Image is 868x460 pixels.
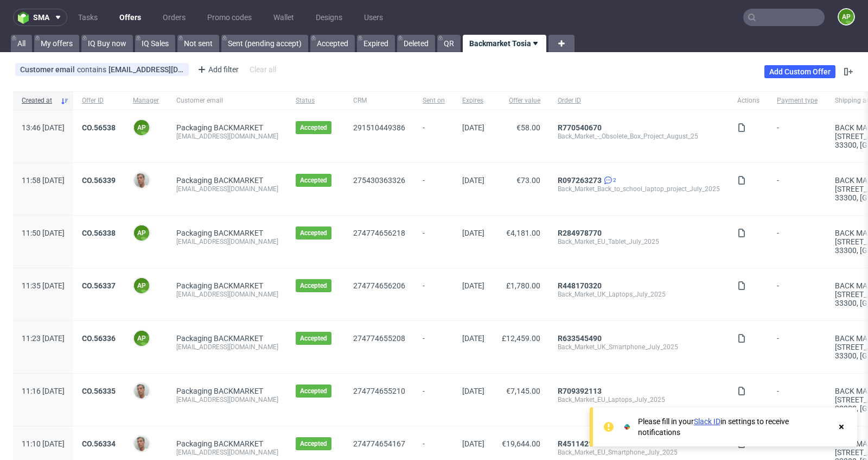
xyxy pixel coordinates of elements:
a: 274774654167 [353,439,405,448]
img: Slack [622,421,633,432]
span: £12,459.00 [502,334,540,343]
span: [DATE] [462,229,484,237]
span: [DATE] [462,387,484,395]
div: Back_Market_UK_Smartphone_July_2025 [558,343,720,351]
span: - [423,387,445,413]
span: Manager [133,96,159,105]
span: Payment type [777,96,818,105]
a: 274774656218 [353,229,405,237]
a: Slack ID [694,417,720,426]
a: Packaging BACKMARKET [176,439,263,448]
span: €7,145.00 [506,387,540,395]
a: IQ Sales [135,35,175,52]
div: Add filter [193,61,241,78]
a: Packaging BACKMARKET [176,334,263,343]
a: IQ Buy now [81,35,133,52]
a: R448170320 [558,281,602,290]
a: Tasks [72,9,104,26]
span: Created at [22,96,56,105]
div: [EMAIL_ADDRESS][DOMAIN_NAME] [176,132,278,141]
span: 2 [613,176,616,185]
a: 274774655208 [353,334,405,343]
a: CO.56334 [82,439,116,448]
a: Packaging BACKMARKET [176,123,263,132]
a: Expired [357,35,395,52]
a: Packaging BACKMARKET [176,387,263,395]
span: Offer value [502,96,540,105]
a: CO.56337 [82,281,116,290]
span: 11:23 [DATE] [22,334,65,343]
span: 11:35 [DATE] [22,281,65,290]
span: Accepted [300,229,327,237]
a: Users [358,9,390,26]
span: [DATE] [462,123,484,132]
span: Customer email [176,96,278,105]
a: Add Custom Offer [764,65,835,78]
span: 11:16 [DATE] [22,387,65,395]
span: - [777,123,818,149]
div: Back_Market_-_Obsolete_Box_Project_August_25 [558,132,720,141]
a: QR [437,35,461,52]
span: Status [296,96,336,105]
span: Expires [462,96,484,105]
a: R097263273 [558,176,602,185]
a: Promo codes [201,9,258,26]
span: 13:46 [DATE] [22,123,65,132]
span: Accepted [300,334,327,343]
a: Deleted [397,35,435,52]
a: CO.56338 [82,229,116,237]
a: Backmarket Tosia [463,35,546,52]
span: [DATE] [462,281,484,290]
div: [EMAIL_ADDRESS][DOMAIN_NAME] [176,448,278,457]
img: logo [18,11,33,24]
a: 291510449386 [353,123,405,132]
div: Back_Market_EU_Smartphone_July_2025 [558,448,720,457]
div: [EMAIL_ADDRESS][DOMAIN_NAME] [176,185,278,193]
a: R284978770 [558,229,602,237]
span: CRM [353,96,405,105]
span: €58.00 [516,123,540,132]
span: - [777,229,818,255]
div: Back_Market_EU_Laptops_July_2025 [558,395,720,404]
span: [DATE] [462,334,484,343]
span: Order ID [558,96,720,105]
span: Accepted [300,176,327,185]
span: Actions [737,96,759,105]
a: All [11,35,32,52]
span: Accepted [300,281,327,290]
a: CO.56336 [82,334,116,343]
a: Orders [156,9,192,26]
span: sma [33,14,49,21]
span: [DATE] [462,176,484,185]
a: Wallet [267,9,301,26]
img: Jessica Desforges [134,436,149,451]
a: Not sent [177,35,219,52]
a: Offers [113,9,148,26]
span: Customer email [20,65,77,74]
span: £1,780.00 [506,281,540,290]
a: My offers [34,35,79,52]
figcaption: AP [134,331,149,346]
span: - [423,176,445,202]
a: CO.56538 [82,123,116,132]
span: - [423,281,445,307]
a: R633545490 [558,334,602,343]
div: [EMAIL_ADDRESS][DOMAIN_NAME] [176,395,278,404]
span: €19,644.00 [502,439,540,448]
span: - [423,229,445,255]
span: - [423,123,445,149]
img: Jessica Desforges [134,173,149,188]
a: Sent (pending accept) [221,35,308,52]
div: [EMAIL_ADDRESS][DOMAIN_NAME] [108,65,184,74]
a: R451142192 [558,439,602,448]
span: 11:10 [DATE] [22,439,65,448]
a: CO.56339 [82,176,116,185]
a: 274774656206 [353,281,405,290]
span: - [423,334,445,360]
div: Back_Market_EU_Tablet_July_2025 [558,237,720,246]
span: contains [77,65,108,74]
a: R709392113 [558,387,602,395]
span: Accepted [300,123,327,132]
a: Packaging BACKMARKET [176,229,263,237]
a: CO.56335 [82,387,116,395]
